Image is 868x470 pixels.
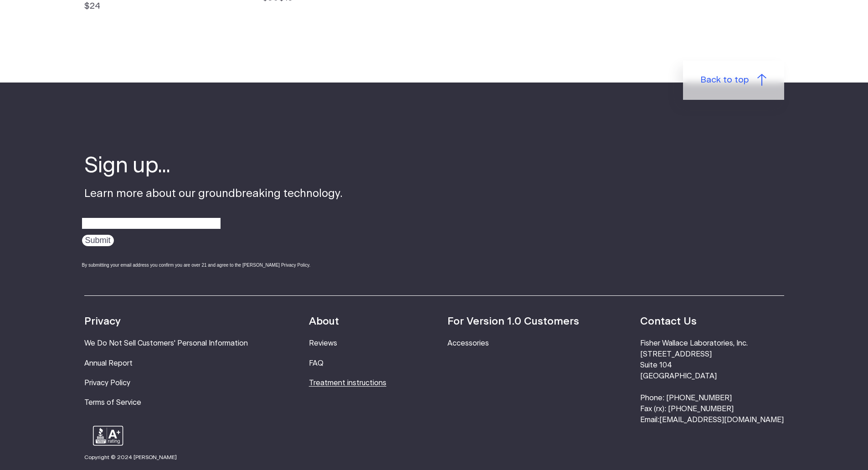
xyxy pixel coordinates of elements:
span: Back to top [700,74,749,87]
a: FAQ [309,360,324,367]
li: Fisher Wallace Laboratories, Inc. [STREET_ADDRESS] Suite 104 [GEOGRAPHIC_DATA] Phone: [PHONE_NUMB... [640,338,784,425]
a: Treatment instructions [309,379,386,387]
small: Copyright © 2024 [PERSON_NAME] [84,455,177,460]
strong: For Version 1.0 Customers [447,316,579,327]
a: Annual Report [84,360,133,367]
strong: Contact Us [640,316,697,327]
a: We Do Not Sell Customers' Personal Information [84,340,248,347]
div: By submitting your email address you confirm you are over 21 and agree to the [PERSON_NAME] Priva... [82,262,343,269]
strong: Privacy [84,316,121,327]
a: Accessories [447,340,489,347]
a: Privacy Policy [84,379,130,387]
a: [EMAIL_ADDRESS][DOMAIN_NAME] [659,416,784,424]
h4: Sign up... [84,152,343,181]
div: Learn more about our groundbreaking technology. [84,152,343,277]
strong: About [309,316,339,327]
input: Submit [82,235,114,246]
a: Reviews [309,340,337,347]
a: Terms of Service [84,399,141,406]
a: Back to top [683,61,784,100]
